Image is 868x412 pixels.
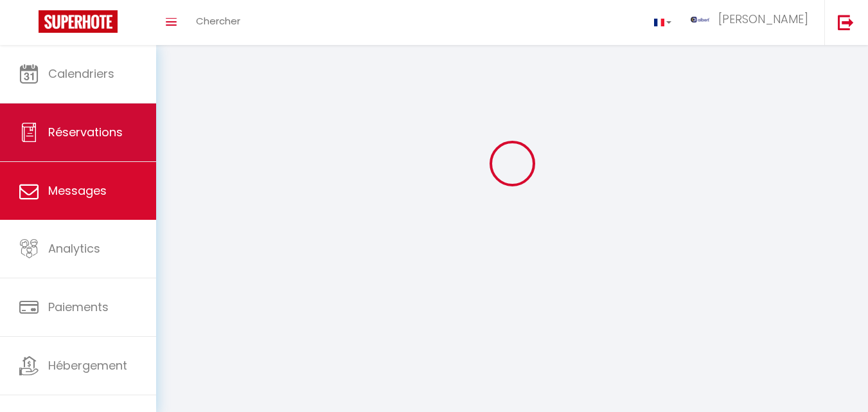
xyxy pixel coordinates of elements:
[48,183,107,199] span: Messages
[48,124,123,140] span: Réservations
[691,17,710,22] img: ...
[48,240,100,256] span: Analytics
[838,14,854,30] img: logout
[48,357,127,373] span: Hébergement
[39,10,118,33] img: Super Booking
[48,66,114,82] span: Calendriers
[196,14,240,28] span: Chercher
[48,299,109,315] span: Paiements
[718,11,808,27] span: [PERSON_NAME]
